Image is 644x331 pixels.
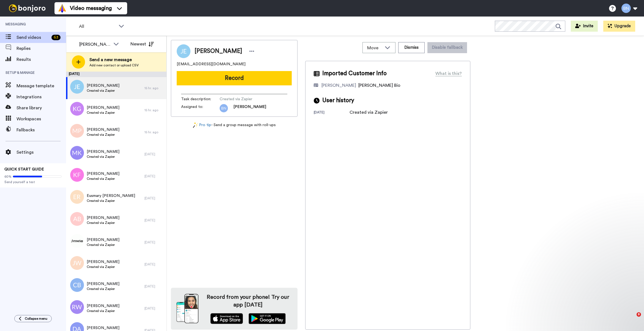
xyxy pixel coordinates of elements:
div: [DATE] [144,240,164,245]
span: Collapse menu [25,316,47,321]
img: cb.png [70,278,84,292]
img: je.png [70,80,84,94]
span: Fallbacks [17,127,66,133]
span: Replies [17,45,66,52]
span: Send a new message [89,56,139,63]
span: Task description : [181,96,220,102]
img: mp.png [70,124,84,138]
img: download [176,294,198,324]
span: Created via Zapier [87,199,135,203]
span: Created via Zapier [87,132,119,137]
span: [PERSON_NAME] [195,47,242,55]
div: [DATE] [66,72,167,77]
span: Created via Zapier [87,265,119,269]
img: er.png [70,190,84,204]
span: [EMAIL_ADDRESS][DOMAIN_NAME] [177,61,245,67]
span: Share library [17,105,66,111]
div: What is this? [435,70,462,77]
span: [PERSON_NAME] [87,303,119,309]
span: [PERSON_NAME] [87,83,119,88]
img: kg.png [70,102,84,116]
span: Imported Customer Info [322,69,387,78]
span: [PERSON_NAME] [87,105,119,110]
span: [PERSON_NAME] [87,259,119,265]
span: Add new contact or upload CSV [89,63,139,67]
img: bj-logo-header-white.svg [7,4,48,12]
span: [PERSON_NAME] [233,104,266,112]
span: [PERSON_NAME] [87,215,119,221]
span: Send yourself a test [4,180,62,184]
div: [DATE] [144,174,164,178]
div: [PERSON_NAME] [321,82,356,89]
div: 63 [51,35,61,40]
div: [DATE] [144,262,164,267]
img: vm-color.svg [58,4,67,13]
button: Record [177,71,292,85]
span: Results [17,56,66,63]
span: QUICK START GUIDE [4,167,44,171]
span: All [79,23,116,30]
img: magic-wand.svg [193,122,198,128]
span: [PERSON_NAME] [87,171,119,177]
span: User history [322,96,354,105]
div: 15 hr. ago [144,108,164,112]
span: [PERSON_NAME] [87,127,119,132]
span: Workspaces [17,116,66,122]
img: ab.png [70,212,84,226]
div: [DATE] [144,196,164,200]
img: jw.png [70,256,84,270]
span: Created via Zapier [87,309,119,313]
img: e204e60b-69d9-479d-90a7-866636673ca2.png [70,234,84,248]
span: Eusmary [PERSON_NAME] [87,193,135,199]
span: [PERSON_NAME] [87,237,119,243]
div: 15 hr. ago [144,86,164,90]
h4: Record from your phone! Try our app [DATE] [204,293,292,309]
span: Move [367,45,382,51]
span: Assigned to: [181,104,220,112]
span: 8 [637,312,641,317]
span: Created via Zapier [87,243,119,247]
img: mk.png [70,146,84,160]
span: [PERSON_NAME] [87,325,119,331]
img: bn.png [220,104,228,112]
div: [DATE] [144,284,164,289]
span: [PERSON_NAME] Bio [358,83,400,88]
button: Collapse menu [14,315,52,322]
span: Video messaging [70,4,112,12]
button: Invite [571,21,598,32]
div: [DATE] [314,110,350,116]
span: Created via Zapier [87,221,119,225]
div: Created via Zapier [350,109,388,116]
span: Message template [17,83,66,89]
img: kf.png [70,168,84,182]
iframe: Intercom live chat [625,312,638,325]
span: Settings [17,149,66,156]
span: Created via Zapier [87,177,119,181]
span: [PERSON_NAME] [87,281,119,287]
div: [PERSON_NAME] [79,41,111,48]
div: [DATE] [144,306,164,311]
div: [DATE] [144,152,164,156]
img: appstore [210,313,243,324]
span: Created via Zapier [87,88,119,93]
div: - Send a group message with roll-ups [171,122,298,128]
span: Created via Zapier [87,154,119,159]
span: Created via Zapier [220,96,272,102]
button: Upgrade [603,21,635,32]
span: Created via Zapier [87,287,119,291]
div: 15 hr. ago [144,130,164,134]
span: [PERSON_NAME] [87,149,119,154]
a: Pro tip [193,122,211,128]
span: Integrations [17,94,66,100]
span: 60% [4,174,12,179]
span: Created via Zapier [87,110,119,115]
button: Dismiss [398,42,425,53]
img: Image of Joann Eustache [177,44,190,58]
img: playstore [249,313,286,324]
span: Send videos [17,34,49,41]
img: rw.png [70,300,84,314]
button: Newest [126,39,158,50]
button: Disable fallback [427,42,467,53]
div: [DATE] [144,218,164,223]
